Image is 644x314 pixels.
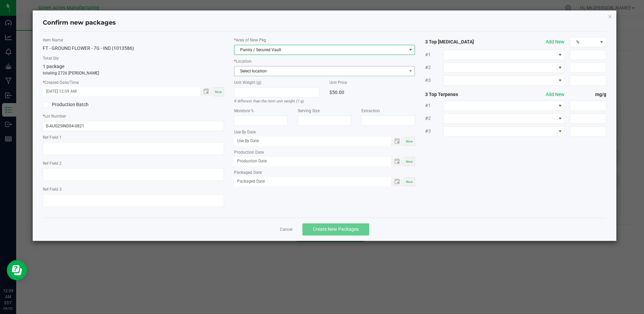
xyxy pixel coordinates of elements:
span: Toggle popup [200,87,213,96]
label: Lot Number [43,113,224,119]
div: FT - GROUND FLOWER - 7G - IND (1013586) [43,45,224,52]
strong: 3 Top [MEDICAL_DATA] [425,38,497,45]
label: Unit Weight (g) [234,80,320,86]
span: Toggle popup [391,177,404,186]
label: Production Date [234,149,415,155]
span: % [570,37,597,47]
button: Add New [546,91,565,98]
button: Create New Packages [302,223,369,235]
strong: mg/g [570,91,606,98]
label: Ref Field 3 [43,186,224,192]
span: Pantry / Secured Vault [234,45,406,55]
h4: Confirm new packages [43,19,606,27]
span: Toggle popup [391,137,404,146]
span: #3 [425,128,443,135]
span: #3 [425,77,443,84]
span: Now [406,180,413,184]
label: Use By Date [234,129,415,135]
small: If different than the item unit weight (7 g) [234,99,304,103]
iframe: Resource center [7,260,27,280]
button: Add New [546,38,565,45]
label: Ref Field 1 [43,134,224,140]
strong: 3 Top Terpenes [425,91,497,98]
span: Toggle popup [391,157,404,166]
span: Select location [234,66,406,76]
span: #1 [425,102,443,109]
label: Item Name [43,37,224,43]
label: Total Qty [43,55,224,61]
input: Production Date [234,157,384,165]
span: Create New Packages [313,226,359,232]
span: #2 [425,115,443,122]
input: Use By Date [234,137,384,145]
label: Moisture % [234,108,288,114]
span: #1 [425,51,443,58]
input: Created Datetime [43,87,193,96]
span: #2 [425,64,443,71]
label: Ref Field 2 [43,160,224,166]
label: Area of New Pkg [234,37,415,43]
span: 1 package [43,64,64,69]
span: Now [406,160,413,163]
label: Production Batch [43,101,128,108]
span: Now [406,139,413,143]
label: Serving Size [298,108,351,114]
a: Cancel [280,227,292,232]
span: Now [215,90,222,94]
label: Packaged Date [234,169,415,176]
label: Location [234,58,415,64]
label: Created Date/Time [43,80,224,86]
label: Extraction [361,108,415,114]
p: totaling 2726 [PERSON_NAME] [43,70,224,76]
div: $50.00 [329,87,415,97]
label: Unit Price [329,80,415,86]
input: Packaged Date [234,177,384,186]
